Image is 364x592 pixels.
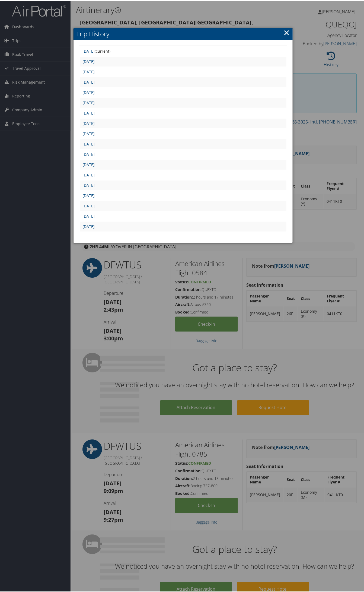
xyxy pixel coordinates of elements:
a: [DATE] [82,68,95,74]
a: [DATE] [82,182,95,187]
a: [DATE] [82,58,95,63]
a: [DATE] [82,172,95,177]
a: [DATE] [82,110,95,115]
h2: Trip History [74,27,293,39]
a: [DATE] [82,99,95,105]
a: [DATE] [82,120,95,125]
a: [DATE] [82,192,95,197]
a: [DATE] [82,223,95,228]
a: [DATE] [82,130,95,135]
a: [DATE] [82,48,95,53]
a: [DATE] [82,161,95,166]
a: [DATE] [82,141,95,146]
a: [DATE] [82,79,95,84]
a: [DATE] [82,89,95,94]
a: [DATE] [82,151,95,156]
a: [DATE] [82,202,95,208]
a: × [283,26,290,37]
td: (current) [80,46,286,55]
a: [DATE] [82,213,95,218]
